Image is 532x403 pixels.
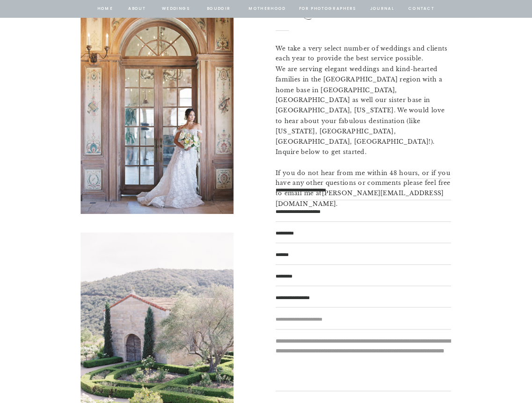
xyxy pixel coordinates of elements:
p: We take a very select number of weddings and clients each year to provide the best service possib... [276,44,451,166]
a: BOUDOIR [206,5,232,13]
a: Weddings [161,5,191,13]
a: Motherhood [249,5,286,13]
a: contact [408,5,436,13]
a: for photographers [299,5,357,13]
a: journal [368,5,396,13]
a: home [97,5,114,13]
a: about [128,5,146,13]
